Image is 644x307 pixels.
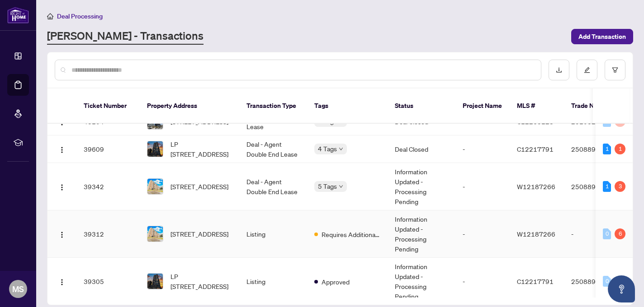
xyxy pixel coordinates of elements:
td: 39305 [76,258,140,305]
th: Project Name [455,88,510,124]
span: down [339,147,343,151]
span: W12187266 [517,230,555,238]
button: download [549,60,569,80]
td: Information Updated - Processing Pending [388,210,455,258]
span: filter [612,67,618,73]
button: Logo [55,274,69,288]
img: Logo [58,231,66,238]
span: [STREET_ADDRESS] [170,229,228,239]
span: W12187266 [517,182,555,191]
div: 6 [615,228,625,239]
button: Open asap [608,275,635,302]
td: 2508895 [564,135,627,163]
td: - [455,210,510,258]
td: Deal Closed [388,135,455,163]
td: Listing [239,210,307,258]
td: 2508895 [564,258,627,305]
div: 3 [615,181,625,192]
span: C12217791 [517,145,554,153]
td: 39609 [76,135,140,163]
th: Tags [307,88,388,124]
span: [STREET_ADDRESS] [170,181,228,191]
button: filter [605,60,625,80]
th: MLS # [510,88,564,124]
div: 1 [603,181,611,192]
span: Add Transaction [578,29,626,44]
th: Status [388,88,455,124]
img: Logo [58,146,66,153]
td: Deal - Agent Double End Lease [239,135,307,163]
span: edit [584,67,590,73]
td: - [564,210,627,258]
td: - [455,258,510,305]
span: Approved [322,277,350,287]
div: 1 [603,144,611,154]
span: 4 Tags [318,144,337,154]
img: thumbnail-img [147,179,163,194]
div: 0 [603,276,611,287]
span: home [47,13,53,19]
a: [PERSON_NAME] - Transactions [47,28,204,45]
div: 0 [603,228,611,239]
span: Deal Processing [57,12,103,20]
th: Ticket Number [76,88,140,124]
span: 5 Tags [318,181,337,191]
th: Transaction Type [239,88,307,124]
button: edit [577,60,597,80]
td: - [455,135,510,163]
img: logo [7,7,29,23]
span: MS [12,283,24,295]
div: 1 [615,144,625,154]
img: thumbnail-img [147,141,163,157]
th: Property Address [140,88,239,124]
button: Logo [55,227,69,241]
td: Information Updated - Processing Pending [388,163,455,210]
td: Information Updated - Processing Pending [388,258,455,305]
button: Add Transaction [571,29,633,44]
td: Deal - Agent Double End Lease [239,163,307,210]
span: down [339,184,343,189]
td: 2508893 [564,163,627,210]
span: C12217791 [517,277,554,285]
img: Logo [58,279,66,286]
th: Trade Number [564,88,627,124]
span: Requires Additional Docs [322,229,380,239]
button: Logo [55,142,69,156]
button: Logo [55,179,69,194]
td: 39342 [76,163,140,210]
span: download [556,67,562,73]
td: 39312 [76,210,140,258]
td: - [455,163,510,210]
img: Logo [58,184,66,191]
span: LP [STREET_ADDRESS] [170,271,232,291]
td: Listing [239,258,307,305]
span: LP [STREET_ADDRESS] [170,139,232,159]
img: thumbnail-img [147,226,163,242]
img: thumbnail-img [147,274,163,289]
